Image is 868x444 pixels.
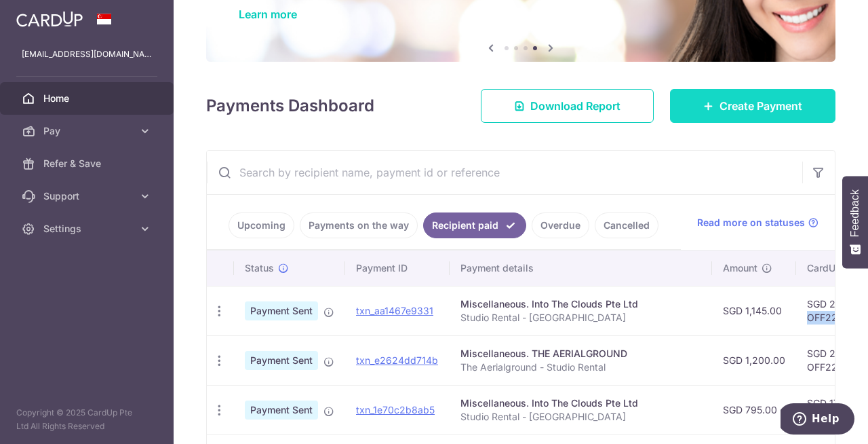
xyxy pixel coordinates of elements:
span: Pay [43,124,133,138]
a: Recipient paid [423,212,526,238]
div: Miscellaneous. Into The Clouds Pte Ltd [460,297,701,311]
a: Learn more [239,7,297,21]
span: Amount [723,261,757,275]
span: Feedback [849,189,861,237]
span: CardUp fee [807,261,859,275]
td: SGD 795.00 [712,385,796,434]
iframe: Opens a widget where you can find more information [781,403,854,437]
th: Payment details [450,251,712,286]
span: Status [245,261,274,275]
span: Home [43,92,133,105]
th: Payment ID [345,251,450,286]
h4: Payments Dashboard [206,94,374,118]
span: Payment Sent [245,351,318,370]
td: SGD 1,145.00 [712,286,796,335]
a: Create Payment [670,89,835,123]
button: Feedback - Show survey [842,176,868,268]
span: Refer & Save [43,157,133,170]
p: [EMAIL_ADDRESS][DOMAIN_NAME] [22,48,152,61]
input: Search by recipient name, payment id or reference [207,151,802,194]
span: Create Payment [719,98,802,114]
a: Overdue [532,212,589,238]
a: txn_e2624dd714b [356,354,438,366]
p: Studio Rental - [GEOGRAPHIC_DATA] [460,410,701,424]
a: Cancelled [595,212,658,238]
span: Read more on statuses [697,216,805,229]
a: txn_aa1467e9331 [356,305,433,316]
span: Support [43,189,133,203]
p: Studio Rental - [GEOGRAPHIC_DATA] [460,311,701,325]
span: Payment Sent [245,401,318,420]
a: Read more on statuses [697,216,818,229]
span: Download Report [530,98,620,114]
div: Miscellaneous. THE AERIALGROUND [460,347,701,360]
a: Payments on the way [300,212,418,238]
a: txn_1e70c2b8ab5 [356,404,435,415]
td: SGD 1,200.00 [712,335,796,385]
a: Upcoming [229,212,294,238]
a: Download Report [481,89,654,123]
span: Settings [43,222,133,236]
p: The Aerialground - Studio Rental [460,360,701,374]
span: Payment Sent [245,301,318,320]
img: CardUp [16,11,83,27]
div: Miscellaneous. Into The Clouds Pte Ltd [460,396,701,410]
